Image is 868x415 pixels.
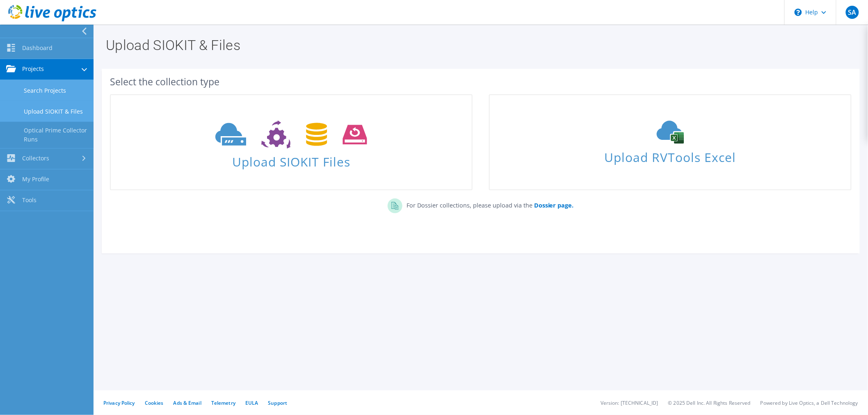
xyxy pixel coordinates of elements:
[145,399,164,406] a: Cookies
[795,9,802,16] svg: \n
[111,150,472,168] span: Upload SIOKIT Files
[532,201,574,209] a: Dossier page.
[534,201,574,209] b: Dossier page.
[668,399,751,406] li: © 2025 Dell Inc. All Rights Reserved
[110,77,852,86] div: Select the collection type
[601,399,658,406] li: Version: [TECHNICAL_ID]
[402,198,574,210] p: For Dossier collections, please upload via the
[245,399,258,406] a: EULA
[268,399,287,406] a: Support
[489,94,852,190] a: Upload RVTools Excel
[761,399,858,406] li: Powered by Live Optics, a Dell Technology
[211,399,235,406] a: Telemetry
[106,38,852,52] h1: Upload SIOKIT & Files
[103,399,135,406] a: Privacy Policy
[174,399,201,406] a: Ads & Email
[490,146,851,164] span: Upload RVTools Excel
[846,6,859,19] span: SA
[110,94,473,190] a: Upload SIOKIT Files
